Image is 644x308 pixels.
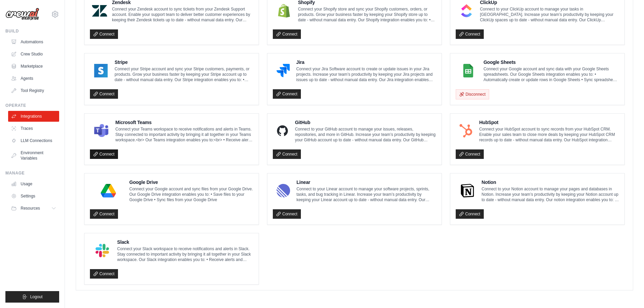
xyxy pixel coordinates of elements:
[8,61,59,72] a: Marketplace
[115,59,253,66] h4: Stripe
[482,179,619,186] h4: Notion
[456,209,484,219] a: Connect
[456,149,484,159] a: Connect
[115,126,253,143] p: Connect your Teams workspace to receive notifications and alerts in Teams. Stay connected to impo...
[273,29,301,39] a: Connect
[8,49,59,60] a: Crew Studio
[90,29,118,39] a: Connect
[90,269,118,279] a: Connect
[295,126,436,143] p: Connect to your GitHub account to manage your issues, releases, repositories, and more in GitHub....
[273,89,301,99] a: Connect
[92,64,110,77] img: Stripe Logo
[90,149,118,159] a: Connect
[298,6,436,23] p: Connect your Shopify store and sync your Shopify customers, orders, or products. Grow your busine...
[479,119,619,126] h4: HubSpot
[8,203,59,214] button: Resources
[90,89,118,99] a: Connect
[482,186,619,203] p: Connect to your Notion account to manage your pages and databases in Notion. Increase your team’s...
[296,179,436,186] h4: Linear
[273,149,301,159] a: Connect
[8,111,59,122] a: Integrations
[129,186,254,203] p: Connect your Google account and sync files from your Google Drive. Our Google Drive integration e...
[8,147,59,164] a: Environment Variables
[92,124,111,138] img: Microsoft Teams Logo
[8,179,59,189] a: Usage
[273,209,301,219] a: Connect
[117,246,253,262] p: Connect your Slack workspace to receive notifications and alerts in Slack. Stay connected to impo...
[92,184,125,197] img: Google Drive Logo
[129,179,254,186] h4: Google Drive
[115,119,253,126] h4: Microsoft Teams
[295,119,436,126] h4: GitHub
[456,29,484,39] a: Connect
[5,291,59,303] button: Logout
[483,59,619,66] h4: Google Sheets
[480,6,619,23] p: Connect to your ClickUp account to manage your tasks in [GEOGRAPHIC_DATA]. Increase your team’s p...
[8,191,59,202] a: Settings
[21,206,40,211] span: Resources
[458,184,477,197] img: Notion Logo
[8,85,59,96] a: Tool Registry
[8,73,59,84] a: Agents
[275,4,293,18] img: Shopify Logo
[30,294,43,300] span: Logout
[5,28,59,34] div: Build
[296,66,436,82] p: Connect your Jira Software account to create or update issues in your Jira projects. Increase you...
[90,209,118,219] a: Connect
[458,124,474,138] img: HubSpot Logo
[275,184,292,197] img: Linear Logo
[296,186,436,203] p: Connect to your Linear account to manage your software projects, sprints, tasks, and bug tracking...
[275,124,290,138] img: GitHub Logo
[479,126,619,143] p: Connect your HubSpot account to sync records from your HubSpot CRM. Enable your sales team to clo...
[92,4,107,18] img: Zendesk Logo
[5,103,59,108] div: Operate
[296,59,436,66] h4: Jira
[112,6,253,23] p: Connect your Zendesk account to sync tickets from your Zendesk Support account. Enable your suppo...
[5,8,39,21] img: Logo
[275,64,291,77] img: Jira Logo
[117,239,253,245] h4: Slack
[5,170,59,176] div: Manage
[8,123,59,134] a: Traces
[483,66,619,82] p: Connect your Google account and sync data with your Google Sheets spreadsheets. Our Google Sheets...
[8,135,59,146] a: LLM Connections
[115,66,253,82] p: Connect your Stripe account and sync your Stripe customers, payments, or products. Grow your busi...
[8,37,59,47] a: Automations
[456,89,489,99] button: Disconnect
[458,4,475,18] img: ClickUp Logo
[92,244,113,257] img: Slack Logo
[458,64,479,77] img: Google Sheets Logo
